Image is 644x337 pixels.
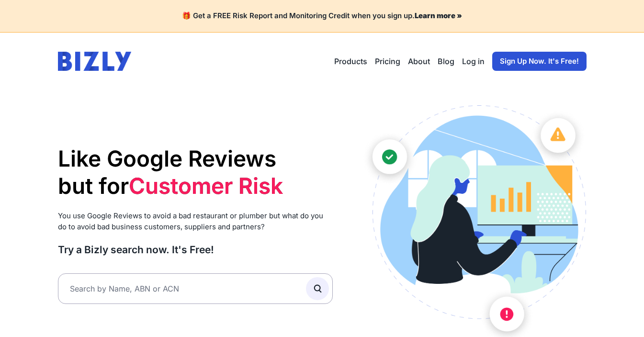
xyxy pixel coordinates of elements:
[415,11,462,20] a: Learn more »
[129,172,283,200] li: Customer Risk
[11,11,633,21] h4: 🎁 Get a FREE Risk Report and Monitoring Credit when you sign up.
[58,145,333,200] h1: Like Google Reviews but for
[438,56,454,67] a: Blog
[58,273,333,304] input: Search by Name, ABN or ACN
[408,56,430,67] a: About
[58,243,333,256] h3: Try a Bizly search now. It's Free!
[462,56,485,67] a: Log in
[375,56,400,67] a: Pricing
[492,52,587,71] a: Sign Up Now. It's Free!
[58,211,333,232] p: You use Google Reviews to avoid a bad restaurant or plumber but what do you do to avoid bad busin...
[334,56,367,67] button: Products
